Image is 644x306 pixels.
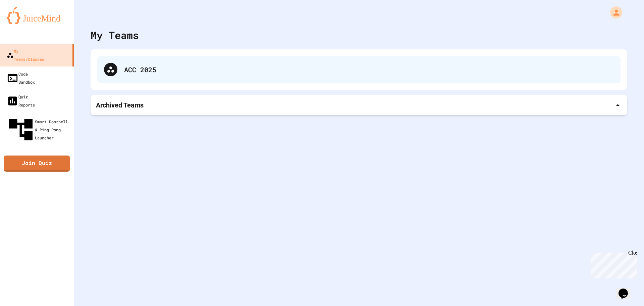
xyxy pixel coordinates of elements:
[616,279,637,299] iframe: chat widget
[91,28,139,43] div: My Teams
[7,116,71,144] div: Smart Doorbell & Ping Pong Launcher
[7,47,44,63] div: My Teams/Classes
[7,7,67,24] img: logo-orange.svg
[96,100,144,110] p: Archived Teams
[97,56,621,83] div: ACC 2025
[4,156,70,172] a: Join Quiz
[603,5,624,20] div: My Account
[3,3,46,43] div: Chat with us now!Close
[588,250,637,278] iframe: chat widget
[7,93,35,109] div: Quiz Reports
[124,64,614,75] div: ACC 2025
[7,70,35,86] div: Code Sandbox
